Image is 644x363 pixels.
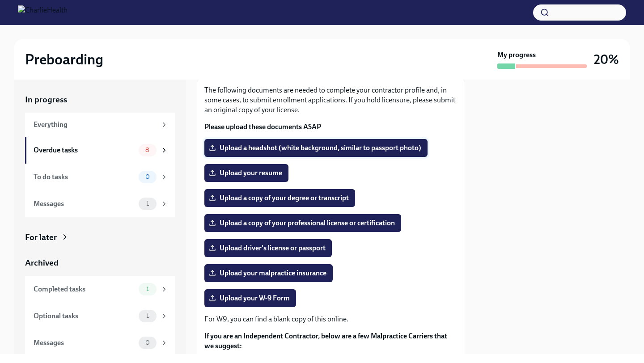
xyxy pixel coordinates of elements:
label: Upload a copy of your professional license or certification [204,214,401,232]
span: 0 [140,339,155,346]
div: Everything [34,120,157,130]
span: 8 [140,147,155,153]
span: 1 [141,286,154,292]
label: Upload your malpractice insurance [204,264,333,282]
span: Upload your resume [211,169,282,177]
p: For W9, you can find a blank copy of this online. [204,314,458,324]
h3: 20% [594,51,619,68]
a: Messages1 [25,190,175,217]
span: Upload driver's license or passport [211,244,326,253]
p: The following documents are needed to complete your contractor profile and, in some cases, to sub... [204,85,458,115]
label: Upload a copy of your degree or transcript [204,189,355,207]
a: Overdue tasks8 [25,137,175,164]
span: 1 [141,312,154,319]
a: Messages0 [25,329,175,356]
div: Overdue tasks [34,145,135,155]
a: Completed tasks1 [25,276,175,303]
span: Upload a copy of your degree or transcript [211,194,349,203]
div: To do tasks [34,172,135,182]
div: Optional tasks [34,311,135,321]
strong: Please upload these documents ASAP [204,122,321,131]
div: Messages [34,199,135,209]
span: Upload a copy of your professional license or certification [211,219,395,228]
a: For later [25,232,175,243]
h2: Preboarding [25,51,103,68]
strong: If you are an Independent Contractor, below are a few Malpractice Carriers that we suggest: [204,332,447,350]
a: Everything [25,113,175,137]
div: Completed tasks [34,284,135,294]
span: Upload your malpractice insurance [211,269,326,278]
label: Upload a headshot (white background, similar to passport photo) [204,139,428,157]
a: In progress [25,94,175,106]
span: Upload a headshot (white background, similar to passport photo) [211,144,421,152]
span: 1 [141,200,154,207]
label: Upload driver's license or passport [204,239,332,257]
div: For later [25,232,57,243]
a: Optional tasks1 [25,303,175,329]
a: To do tasks0 [25,164,175,190]
span: Upload your W-9 Form [211,294,290,303]
a: Archived [25,257,175,269]
label: Upload your W-9 Form [204,289,296,307]
strong: My progress [497,50,536,60]
span: 0 [140,173,155,180]
div: Messages [34,338,135,348]
label: Upload your resume [204,164,288,182]
img: CharlieHealth [18,5,68,20]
